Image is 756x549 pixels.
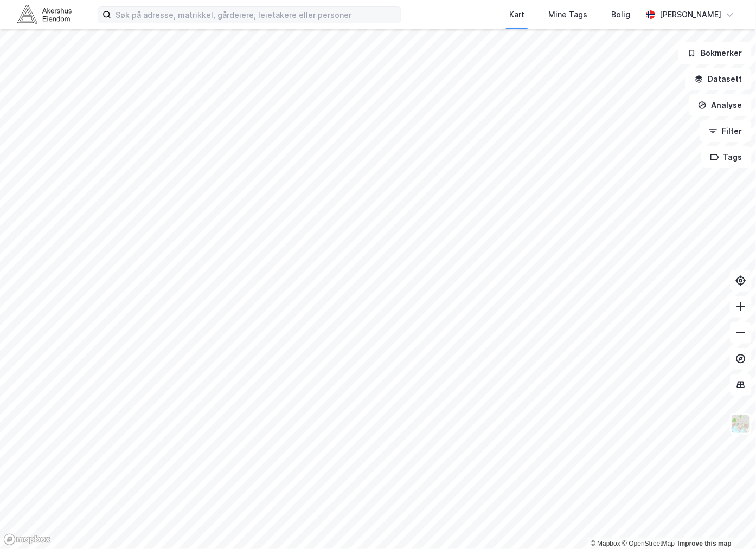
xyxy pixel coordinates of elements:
input: Søk på adresse, matrikkel, gårdeiere, leietakere eller personer [111,7,401,23]
img: akershus-eiendom-logo.9091f326c980b4bce74ccdd9f866810c.svg [17,5,72,24]
a: Mapbox [591,540,620,547]
div: Mine Tags [548,8,587,21]
div: [PERSON_NAME] [659,8,721,21]
a: Improve this map [678,540,732,547]
div: Kontrollprogram for chat [702,497,756,549]
button: Filter [700,120,752,142]
div: Kart [509,8,524,21]
a: OpenStreetMap [622,540,675,547]
img: Z [731,414,751,434]
button: Datasett [685,68,752,90]
iframe: Chat Widget [702,497,756,549]
button: Bokmerker [678,42,752,64]
a: Mapbox homepage [3,533,51,546]
button: Analyse [689,94,752,116]
div: Bolig [611,8,630,21]
button: Tags [701,146,752,168]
